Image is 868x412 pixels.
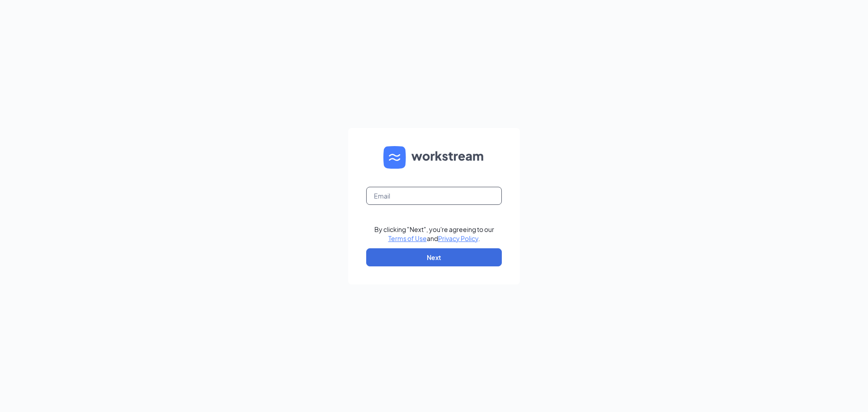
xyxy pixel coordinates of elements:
[383,146,485,169] img: WS logo and Workstream text
[366,248,502,266] button: Next
[374,225,494,243] div: By clicking "Next", you're agreeing to our and .
[438,234,478,242] a: Privacy Policy
[366,187,502,205] input: Email
[388,234,427,242] a: Terms of Use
